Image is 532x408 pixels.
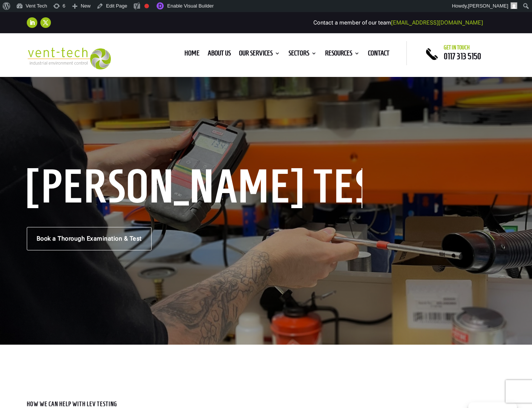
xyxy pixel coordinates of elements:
[144,4,149,8] div: Focus keyphrase not set
[368,51,389,59] a: Contact
[444,52,481,61] a: 0117 313 5150
[325,51,360,59] a: Resources
[391,19,483,26] a: [EMAIL_ADDRESS][DOMAIN_NAME]
[208,51,231,59] a: About us
[27,168,362,208] h1: [PERSON_NAME] Testing
[40,17,51,28] a: Follow on X
[313,19,483,26] span: Contact a member of our team
[27,48,111,69] img: 2023-09-27T08_35_16.549ZVENT-TECH---Clear-background
[288,51,317,59] a: Sectors
[468,3,508,9] span: [PERSON_NAME]
[239,51,280,59] a: Our Services
[27,401,506,407] p: HOW WE CAN HELP WITH LEV TESTING
[27,17,37,28] a: Follow on LinkedIn
[184,51,199,59] a: Home
[27,227,152,250] a: Book a Thorough Examination & Test
[444,44,470,51] span: Get in touch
